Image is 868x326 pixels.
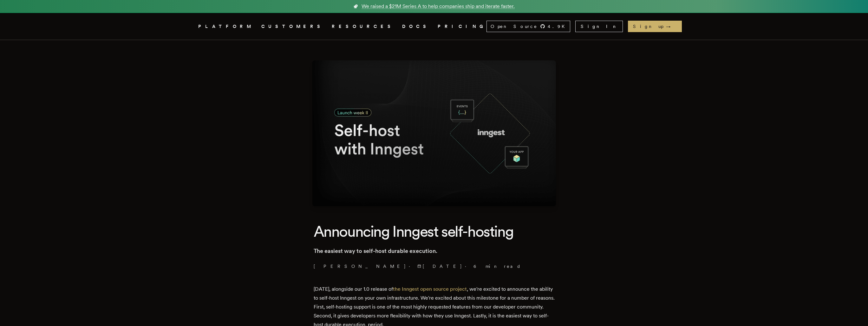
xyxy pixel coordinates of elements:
a: the Inngest open source project [393,286,467,292]
p: · · [314,263,555,269]
a: Sign In [575,21,623,32]
span: 4.9 K [548,23,569,30]
a: [PERSON_NAME] [314,263,406,269]
button: RESOURCES [332,23,395,31]
img: Featured image for Announcing Inngest self-hosting blog post [312,60,556,206]
span: [DATE] [417,263,462,269]
p: The easiest way to self-host durable execution. [314,247,555,255]
a: DOCS [402,23,430,31]
a: Sign up [628,21,682,32]
span: Open Source [491,23,538,30]
a: PRICING [438,23,486,31]
span: We raised a $21M Series A to help companies ship and iterate faster. [362,3,515,10]
h1: Announcing Inngest self-hosting [314,221,555,241]
span: → [666,23,677,30]
button: PLATFORM [198,23,254,31]
nav: Global [180,13,688,40]
a: CUSTOMERS [261,23,324,31]
span: 6 min read [473,263,521,269]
